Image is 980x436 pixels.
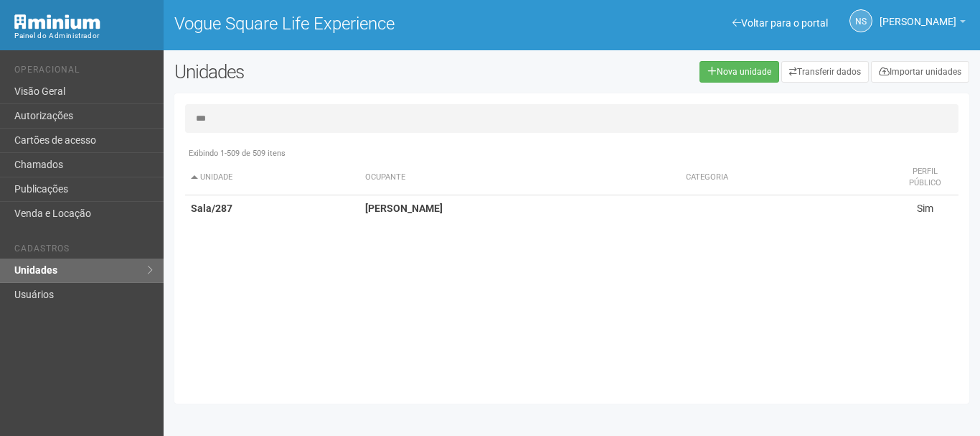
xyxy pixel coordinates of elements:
[14,65,153,80] li: Operacional
[174,61,493,83] h2: Unidades
[917,203,933,214] span: Sim
[14,243,153,259] li: Cadastros
[14,29,153,42] div: Painel do Administrador
[880,2,956,27] span: Nicolle Silva
[849,9,872,32] a: NS
[174,14,561,33] h1: Vogue Square Life Experience
[191,203,232,214] strong: Sala/287
[892,160,958,195] th: Perfil público: activate to sort column ascending
[732,17,828,29] a: Voltar para o portal
[680,160,892,195] th: Categoria: activate to sort column ascending
[699,61,779,83] a: Nova unidade
[871,61,969,83] a: Importar unidades
[185,160,360,195] th: Unidade: activate to sort column descending
[359,160,680,195] th: Ocupante: activate to sort column ascending
[880,18,966,29] a: [PERSON_NAME]
[14,14,100,29] img: Minium
[781,61,869,83] a: Transferir dados
[365,203,443,214] strong: [PERSON_NAME]
[185,147,958,160] div: Exibindo 1-509 de 509 itens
